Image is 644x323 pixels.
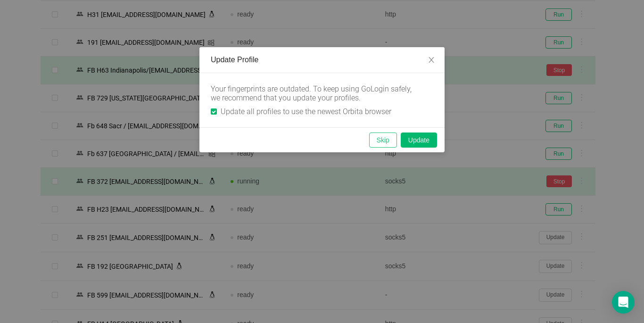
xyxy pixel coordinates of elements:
[428,56,435,64] i: icon: close
[217,107,395,116] span: Update all profiles to use the newest Orbita browser
[401,133,437,148] button: Update
[612,291,635,314] div: Open Intercom Messenger
[418,47,445,74] button: Close
[211,55,433,65] div: Update Profile
[369,133,397,148] button: Skip
[211,84,418,102] div: Your fingerprints are outdated. To keep using GoLogin safely, we recommend that you update your p...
